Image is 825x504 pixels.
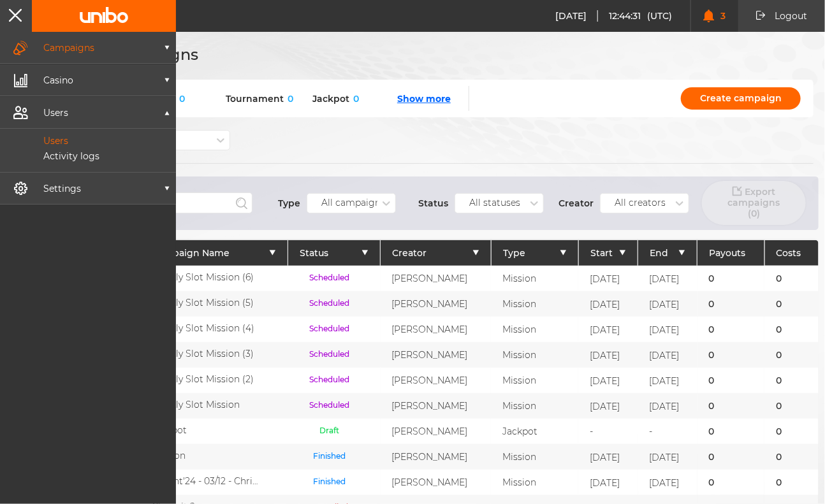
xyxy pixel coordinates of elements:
[590,324,620,336] span: [DATE]
[590,375,620,387] span: [DATE]
[392,248,427,259] span: Creator
[502,273,536,284] p: Mission
[764,419,819,444] div: 0
[392,426,468,437] p: [PERSON_NAME]
[764,317,819,342] div: 0
[697,317,765,342] div: 0
[650,248,685,259] button: End
[15,150,99,162] p: Activity logs
[777,248,807,259] p: Costs
[590,452,620,463] span: [DATE]
[321,198,385,208] div: All campaigns
[647,10,673,22] span: (UTC)
[300,400,359,412] p: Scheduled
[392,273,468,284] p: [PERSON_NAME]
[152,348,254,359] p: Weekly Slot Mission (3)
[392,298,468,310] p: [PERSON_NAME]
[300,298,359,310] p: Scheduled
[502,451,536,463] p: Mission
[418,198,448,209] p: Status
[226,93,293,104] div: Tournament
[764,444,819,470] div: 0
[152,248,230,259] span: Campaign Name
[697,444,765,470] div: 0
[650,426,653,437] p: -
[702,181,806,225] button: Export campaigns (0)
[697,470,765,495] div: 0
[284,93,293,104] span: 0
[300,374,359,387] p: Scheduled
[681,87,801,110] a: Create campaign
[650,477,680,489] span: [DATE]
[650,350,680,361] span: [DATE]
[392,375,468,386] p: [PERSON_NAME]
[764,342,819,368] div: 0
[650,273,680,285] span: [DATE]
[300,425,359,438] p: Draft
[278,198,300,209] p: Type
[650,299,680,310] span: [DATE]
[615,198,666,208] div: All creators
[73,7,135,23] img: Unibo
[152,373,254,385] p: Weekly Slot Mission (2)
[764,266,819,291] div: 0
[502,324,536,335] p: Mission
[152,271,254,283] p: Weekly Slot Mission (6)
[29,43,163,52] p: Campaigns
[590,273,620,285] span: [DATE]
[392,451,468,463] p: [PERSON_NAME]
[502,477,536,488] p: Mission
[650,324,680,336] span: [DATE]
[392,477,468,488] p: [PERSON_NAME]
[15,135,68,147] p: Users
[764,393,819,419] div: 0
[29,108,163,117] p: Users
[590,477,620,489] span: [DATE]
[590,426,593,437] p: -
[502,400,536,412] p: Mission
[590,401,620,412] span: [DATE]
[590,350,620,361] span: [DATE]
[469,198,520,208] div: All statuses
[502,349,536,361] p: Mission
[152,248,276,259] button: Campaign Name
[312,93,378,104] div: Jackpot
[697,266,765,291] div: 0
[300,450,359,463] p: Finished
[397,93,451,104] button: Show more
[650,401,680,412] span: [DATE]
[764,368,819,393] div: 0
[300,323,359,336] p: Scheduled
[503,248,567,259] button: Type
[300,248,328,259] span: Status
[502,426,537,437] p: Jackpot
[764,291,819,317] div: 0
[590,299,620,310] span: [DATE]
[715,11,726,22] span: 3
[502,375,536,386] p: Mission
[349,93,359,104] span: 0
[559,198,594,209] p: Creator
[697,419,765,444] div: 0
[609,10,647,22] span: 12:44:31
[300,272,359,285] p: Scheduled
[590,248,626,259] button: Start
[392,324,468,335] p: [PERSON_NAME]
[502,298,536,310] p: Mission
[650,248,668,259] span: End
[764,470,819,495] div: 0
[152,399,240,410] p: Weekly Slot Mission
[590,248,613,259] span: Start
[300,248,369,259] button: Status
[650,452,680,463] span: [DATE]
[300,476,359,489] p: Finished
[697,368,765,393] div: 0
[555,10,598,22] span: [DATE]
[29,76,163,85] p: Casino
[152,322,254,334] p: Weekly Slot Mission (4)
[15,150,176,162] a: Activity logs
[29,184,163,193] p: Settings
[697,291,765,317] div: 0
[300,349,359,361] p: Scheduled
[152,475,261,487] p: Advent'24 - 03/12 - Christmas Big bass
